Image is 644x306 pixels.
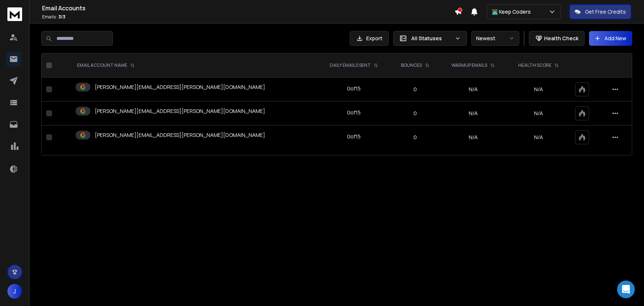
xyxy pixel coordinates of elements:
p: WARMUP EMAILS [451,62,487,68]
p: N/A [511,86,566,93]
p: 0 [395,110,435,117]
div: EMAIL ACCOUNT NAME [77,62,135,68]
span: 3 / 3 [58,14,65,20]
p: All Statuses [411,35,452,42]
div: Open Intercom Messenger [617,281,635,298]
p: N/A [511,134,566,141]
p: DAILY EMAILS SENT [330,62,371,68]
button: Add New [589,31,632,46]
img: logo [7,7,22,21]
p: 0 [395,86,435,93]
p: [PERSON_NAME][EMAIL_ADDRESS][PERSON_NAME][DOMAIN_NAME] [95,107,265,115]
div: 0 of 15 [347,85,361,92]
p: Emails : [42,14,454,20]
p: HEALTH SCORE [518,62,551,68]
p: N/A [511,110,566,117]
p: [PERSON_NAME][EMAIL_ADDRESS][PERSON_NAME][DOMAIN_NAME] [95,131,265,139]
td: N/A [440,126,507,149]
div: 0 of 15 [347,133,361,140]
button: Health Check [529,31,585,46]
td: N/A [440,78,507,102]
p: Get Free Credits [585,8,626,16]
div: 0 of 15 [347,109,361,116]
h1: Email Accounts [42,4,454,13]
button: Newest [471,31,519,46]
p: BOUNCES [401,62,422,68]
button: Export [350,31,389,46]
p: 👨🏽‍💻 Keep Coders [492,8,534,16]
p: 0 [395,134,435,141]
p: Health Check [544,35,578,42]
button: Get Free Credits [569,4,631,19]
button: J [7,284,22,299]
p: [PERSON_NAME][EMAIL_ADDRESS][PERSON_NAME][DOMAIN_NAME] [95,83,265,91]
td: N/A [440,102,507,126]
